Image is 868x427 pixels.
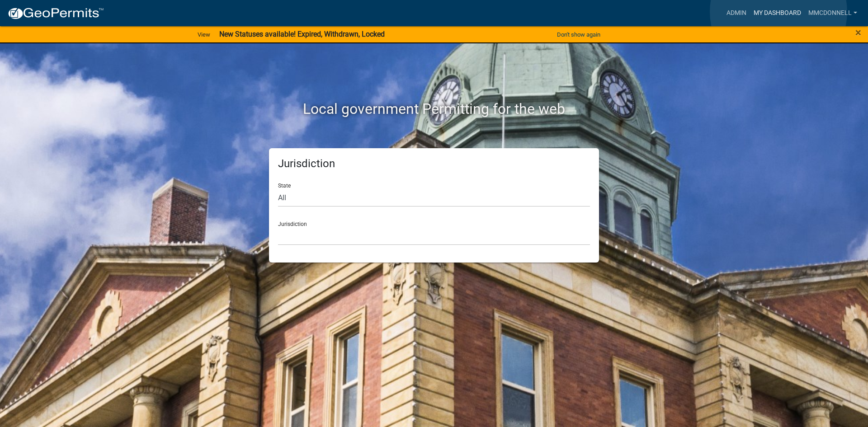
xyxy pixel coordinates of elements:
[805,5,861,22] a: mmcdonnell
[723,5,750,22] a: Admin
[219,30,385,38] strong: New Statuses available! Expired, Withdrawn, Locked
[183,100,685,117] h2: Local government Permitting for the web
[278,157,590,170] h5: Jurisdiction
[750,5,805,22] a: My Dashboard
[855,27,861,38] button: Close
[855,26,861,39] span: ×
[553,27,604,42] button: Don't show again
[194,27,214,42] a: View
